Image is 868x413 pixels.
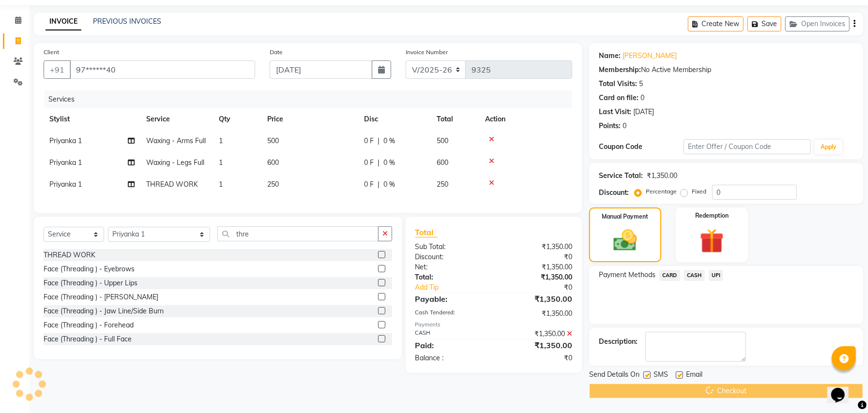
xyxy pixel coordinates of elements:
[358,108,431,130] th: Disc
[415,227,438,237] span: Total
[44,334,132,344] div: Face (Threading ) - Full Face
[599,51,621,61] div: Name:
[494,339,579,351] div: ₹1,350.00
[494,293,579,305] div: ₹1,350.00
[408,353,494,363] div: Balance :
[49,158,82,167] span: Priyanka 1
[599,107,631,117] div: Last Visit:
[213,108,261,130] th: Qty
[44,306,164,316] div: Face (Threading ) - Jaw Line/Side Burn
[646,187,677,196] label: Percentage
[406,48,448,57] label: Invoice Number
[408,339,494,351] div: Paid:
[408,252,494,262] div: Discount:
[44,320,134,330] div: Face (Threading ) - Forehead
[494,252,579,262] div: ₹0
[44,292,158,302] div: Face (Threading ) - [PERSON_NAME]
[815,140,842,154] button: Apply
[437,180,448,189] span: 250
[599,93,639,103] div: Card on file:
[217,226,379,241] input: Search or Scan
[408,242,494,252] div: Sub Total:
[261,108,358,130] th: Price
[602,212,648,221] label: Manual Payment
[44,278,137,288] div: Face (Threading ) - Upper Lips
[599,188,629,198] div: Discount:
[494,329,579,339] div: ₹1,350.00
[408,309,494,319] div: Cash Tendered:
[684,270,705,281] span: CASH
[633,107,654,117] div: [DATE]
[494,309,579,319] div: ₹1,350.00
[599,79,637,89] div: Total Visits:
[599,65,853,75] div: No Active Membership
[479,108,572,130] th: Action
[692,226,732,256] img: _gift.svg
[688,16,744,31] button: Create New
[623,121,626,131] div: 0
[606,227,644,254] img: _cash.svg
[599,142,684,152] div: Coupon Code
[378,136,380,146] span: |
[599,337,638,347] div: Description:
[647,171,677,181] div: ₹1,350.00
[383,179,395,190] span: 0 %
[415,321,572,329] div: Payments
[267,180,279,189] span: 250
[146,158,204,167] span: Waxing - Legs Full
[408,329,494,339] div: CASH
[623,51,677,61] a: [PERSON_NAME]
[378,179,380,190] span: |
[494,353,579,363] div: ₹0
[219,136,223,145] span: 1
[44,264,135,274] div: Face (Threading ) - Eyebrows
[383,158,395,168] span: 0 %
[684,139,811,154] input: Enter Offer / Coupon Code
[364,136,374,146] span: 0 F
[827,374,858,403] iframe: chat widget
[437,136,448,145] span: 500
[383,136,395,146] span: 0 %
[408,272,494,282] div: Total:
[44,48,59,57] label: Client
[408,293,494,305] div: Payable:
[70,60,255,79] input: Search by Name/Mobile/Email/Code
[267,158,279,167] span: 600
[46,13,81,30] a: INVOICE
[364,158,374,168] span: 0 F
[146,180,198,189] span: THREAD WORK
[140,108,213,130] th: Service
[747,16,781,31] button: Save
[785,16,850,31] button: Open Invoices
[639,79,643,89] div: 5
[45,90,579,108] div: Services
[408,262,494,272] div: Net:
[709,270,724,281] span: UPI
[267,136,279,145] span: 500
[408,282,508,293] a: Add Tip
[378,158,380,168] span: |
[692,187,706,196] label: Fixed
[654,369,668,382] span: SMS
[437,158,448,167] span: 600
[44,60,71,79] button: +91
[494,272,579,282] div: ₹1,350.00
[599,121,621,131] div: Points:
[219,180,223,189] span: 1
[695,211,729,220] label: Redemption
[219,158,223,167] span: 1
[494,262,579,272] div: ₹1,350.00
[599,171,643,181] div: Service Total:
[659,270,680,281] span: CARD
[93,17,161,26] a: PREVIOUS INVOICES
[599,65,641,75] div: Membership:
[508,282,579,293] div: ₹0
[44,250,95,260] div: THREAD WORK
[640,93,644,103] div: 0
[270,48,283,57] label: Date
[49,180,82,189] span: Priyanka 1
[431,108,479,130] th: Total
[49,136,82,145] span: Priyanka 1
[494,242,579,252] div: ₹1,350.00
[589,369,640,382] span: Send Details On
